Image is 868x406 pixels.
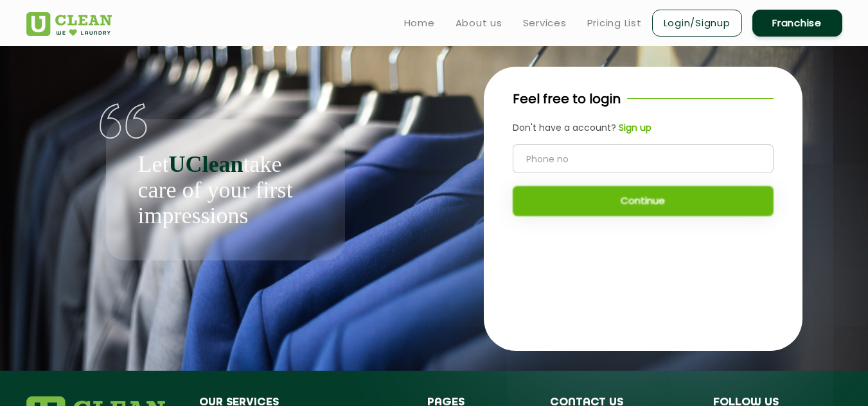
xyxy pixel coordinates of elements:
[616,121,651,135] a: Sign up
[26,12,112,36] img: UClean Laundry and Dry Cleaning
[513,144,774,173] input: Phone no
[513,121,616,134] span: Don't have a account?
[587,15,642,31] a: Pricing List
[138,151,313,228] p: Let take care of your first impressions
[752,10,842,37] a: Franchise
[168,151,243,177] b: UClean
[404,15,435,31] a: Home
[513,89,621,108] p: Feel free to login
[456,15,502,31] a: About us
[652,10,742,37] a: Login/Signup
[619,121,651,134] b: Sign up
[100,103,148,139] img: quote-img
[523,15,567,31] a: Services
